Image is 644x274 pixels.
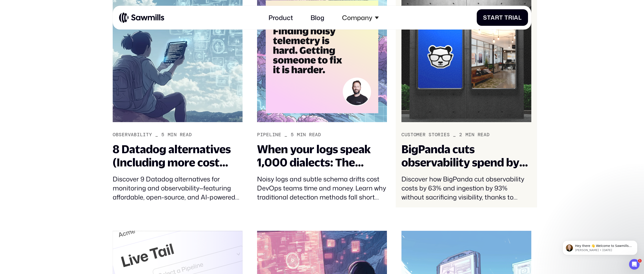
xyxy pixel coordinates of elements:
[487,14,491,21] span: t
[257,175,387,202] div: Noisy logs and subtle schema drifts cost DevOps teams time and money. Learn why traditional detec...
[638,259,642,263] span: 1
[514,14,518,21] span: a
[401,142,531,169] div: BigPanda cuts observability spend by over 60% and ingestion by 93%
[483,14,487,21] span: S
[556,231,644,262] iframe: Intercom notifications message
[257,142,387,169] div: When your logs speak 1,000 dialects: The challenge of finding data issues
[337,9,384,26] div: Company
[491,14,495,21] span: a
[113,132,152,138] div: Observability
[499,14,503,21] span: t
[401,175,531,202] div: Discover how BigPanda cut observability costs by 63% and ingestion by 93% without sacrificing vis...
[477,9,528,26] a: StartTrial
[453,132,456,138] div: _
[113,142,243,169] div: 8 Datadog alternatives (Including more cost effective options for DevOps teams)
[297,132,321,138] div: min read
[512,14,514,21] span: i
[161,132,164,138] div: 5
[306,9,329,26] a: Blog
[264,9,298,26] a: Product
[291,132,294,138] div: 5
[504,14,508,21] span: T
[629,259,640,270] iframe: Intercom live chat
[155,132,158,138] div: _
[342,14,372,21] div: Company
[495,14,499,21] span: r
[508,14,512,21] span: r
[466,132,490,138] div: min read
[459,132,462,138] div: 2
[284,132,287,138] div: _
[401,132,450,138] div: Customer Stories
[518,14,522,21] span: l
[113,175,243,202] div: Discover 9 Datadog alternatives for monitoring and observability—featuring affordable, open-sourc...
[257,132,281,138] div: Pipeline
[168,132,192,138] div: min read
